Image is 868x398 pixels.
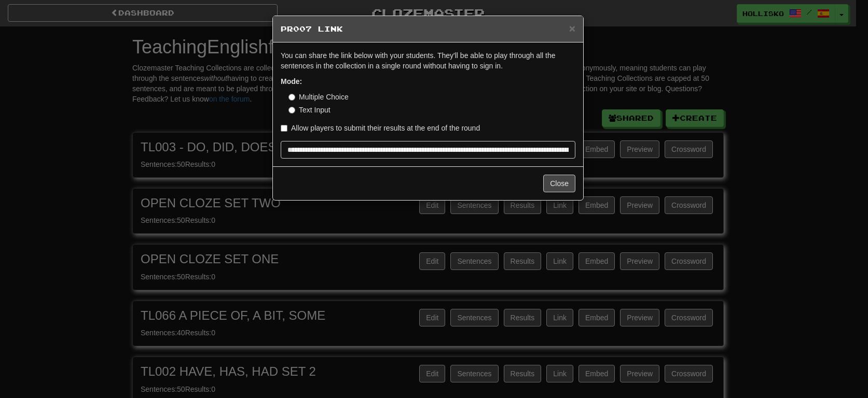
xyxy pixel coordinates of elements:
[569,22,575,34] span: ×
[281,50,575,71] p: You can share the link below with your students. They'll be able to play through all the sentence...
[281,125,287,132] input: Allow players to submit their results at the end of the round
[288,92,349,102] label: Multiple Choice
[281,77,302,86] strong: Mode:
[569,23,575,34] button: Close
[288,94,295,101] input: Multiple Choice
[288,107,295,113] input: Text Input
[281,123,480,133] label: Allow players to submit their results at the end of the round
[281,24,575,34] h5: PR007 Link
[288,105,330,115] label: Text Input
[543,175,575,192] button: Close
